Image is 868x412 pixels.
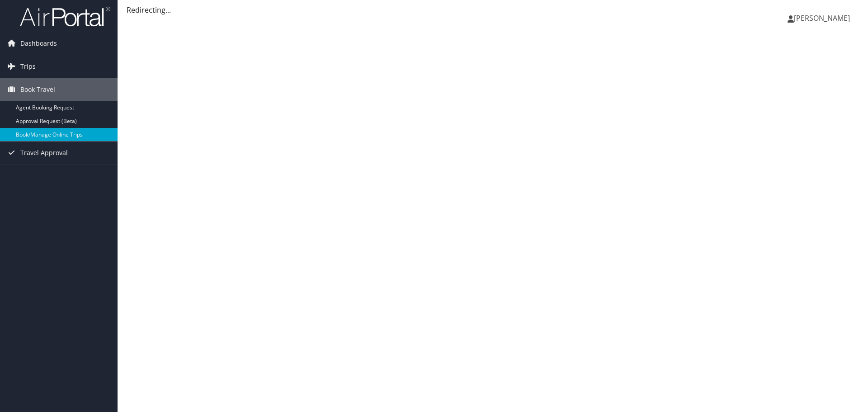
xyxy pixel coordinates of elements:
[20,32,57,55] span: Dashboards
[127,5,859,15] div: Redirecting...
[20,6,110,27] img: airportal-logo.png
[20,142,68,164] span: Travel Approval
[20,55,36,78] span: Trips
[794,13,850,23] span: [PERSON_NAME]
[20,78,55,101] span: Book Travel
[788,5,859,32] a: [PERSON_NAME]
